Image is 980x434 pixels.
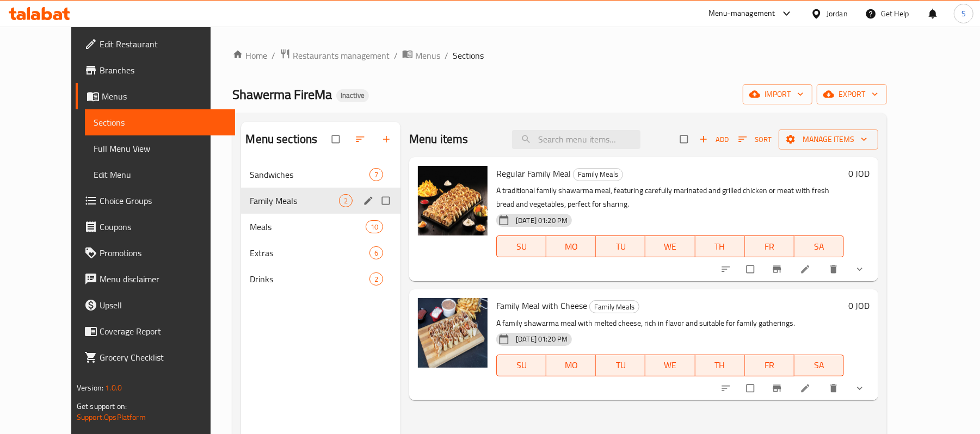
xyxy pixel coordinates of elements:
a: Branches [76,57,235,83]
span: Coupons [100,220,226,233]
button: show more [848,376,874,400]
button: edit [361,194,378,208]
input: search [512,130,640,149]
button: import [743,84,812,104]
span: Sections [453,49,484,62]
span: WE [650,357,691,373]
button: SU [496,355,546,376]
span: Family Meal with Cheese [496,297,587,314]
div: Meals10 [241,214,400,240]
li: / [445,49,448,62]
span: 6 [370,248,383,258]
span: FR [749,239,790,255]
span: SA [799,239,840,255]
button: MO [546,235,596,257]
span: Menus [102,90,226,103]
img: Family Meal with Cheese [418,298,488,368]
span: import [751,88,804,101]
span: FR [749,357,790,373]
div: items [369,272,383,286]
a: Edit menu item [800,383,813,394]
img: Regular Family Meal [418,166,488,235]
a: Menu disclaimer [76,266,235,292]
p: A traditional family shawarma meal, featuring carefully marinated and grilled chicken or meat wit... [496,184,844,211]
span: MO [551,357,591,373]
button: TH [695,235,745,257]
div: Jordan [827,8,848,20]
span: S [961,8,966,20]
nav: Menu sections [241,157,400,296]
div: Extras6 [241,240,400,266]
button: TU [596,355,645,376]
div: Meals [250,220,365,233]
span: Family Meals [590,301,639,313]
span: Extras [250,246,369,259]
button: TU [596,235,645,257]
button: Branch-specific-item [765,257,791,281]
button: SU [496,235,546,257]
span: Sort items [731,131,779,148]
a: Grocery Checklist [76,344,235,370]
span: Sections [94,116,226,129]
button: delete [822,257,848,281]
a: Edit Menu [85,162,235,188]
span: Grocery Checklist [100,351,226,364]
span: 10 [366,222,383,232]
span: 7 [370,170,383,180]
div: items [339,194,353,207]
a: Edit Restaurant [76,31,235,57]
span: Manage items [787,133,870,146]
a: Support.OpsPlatform [77,410,146,424]
span: TH [700,357,741,373]
button: Add section [374,127,400,151]
nav: breadcrumb [232,48,887,63]
a: Upsell [76,292,235,318]
span: Shawerma FireMa [232,82,332,107]
span: Select to update [740,259,763,280]
span: Promotions [100,246,226,259]
span: 2 [340,196,352,206]
button: delete [822,376,848,400]
span: Get support on: [77,399,127,413]
button: TH [695,355,745,376]
button: FR [745,355,794,376]
div: Family Meals2edit [241,188,400,214]
span: Restaurants management [293,49,390,62]
span: Branches [100,64,226,77]
div: items [369,246,383,259]
button: export [817,84,887,104]
span: export [825,88,878,101]
li: / [272,49,275,62]
div: Drinks [250,272,369,286]
span: TH [700,239,741,255]
div: Drinks2 [241,266,400,292]
a: Choice Groups [76,188,235,214]
button: SA [794,235,844,257]
span: Upsell [100,299,226,312]
span: WE [650,239,691,255]
a: Full Menu View [85,135,235,162]
span: 2 [370,274,383,284]
button: WE [645,235,695,257]
span: Coverage Report [100,325,226,338]
a: Coupons [76,214,235,240]
a: Restaurants management [280,48,390,63]
span: [DATE] 01:20 PM [511,334,572,344]
svg: Show Choices [854,383,865,394]
p: A family shawarma meal with melted cheese, rich in flavor and suitable for family gatherings. [496,317,844,330]
span: Family Meals [250,194,339,207]
span: MO [551,239,591,255]
div: Family Meals [573,168,623,181]
a: Home [232,49,267,62]
button: Sort [736,131,774,148]
a: Edit menu item [800,264,813,275]
span: Add item [697,131,731,148]
span: Edit Menu [94,168,226,181]
div: items [369,168,383,181]
h6: 0 JOD [848,166,870,181]
span: Family Meals [574,168,622,181]
a: Menus [76,83,235,109]
span: Sandwiches [250,168,369,181]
